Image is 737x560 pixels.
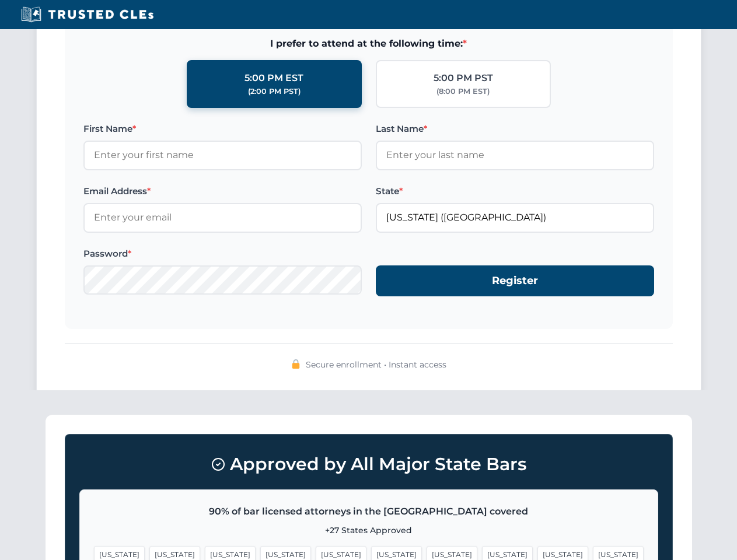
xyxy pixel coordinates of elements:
[83,184,362,198] label: Email Address
[376,203,654,232] input: Florida (FL)
[376,265,654,296] button: Register
[376,122,654,136] label: Last Name
[376,141,654,170] input: Enter your last name
[436,86,490,97] div: (8:00 PM EST)
[291,359,301,369] img: 🔒
[83,203,362,232] input: Enter your email
[306,358,446,371] span: Secure enrollment • Instant access
[83,247,362,261] label: Password
[94,504,644,519] p: 90% of bar licensed attorneys in the [GEOGRAPHIC_DATA] covered
[248,86,301,97] div: (2:00 PM PST)
[83,122,362,136] label: First Name
[376,184,654,198] label: State
[94,524,644,537] p: +27 States Approved
[18,6,157,23] img: Trusted CLEs
[83,141,362,170] input: Enter your first name
[83,36,654,51] span: I prefer to attend at the following time:
[434,71,493,86] div: 5:00 PM PST
[79,449,658,480] h3: Approved by All Major State Bars
[244,71,303,86] div: 5:00 PM EST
